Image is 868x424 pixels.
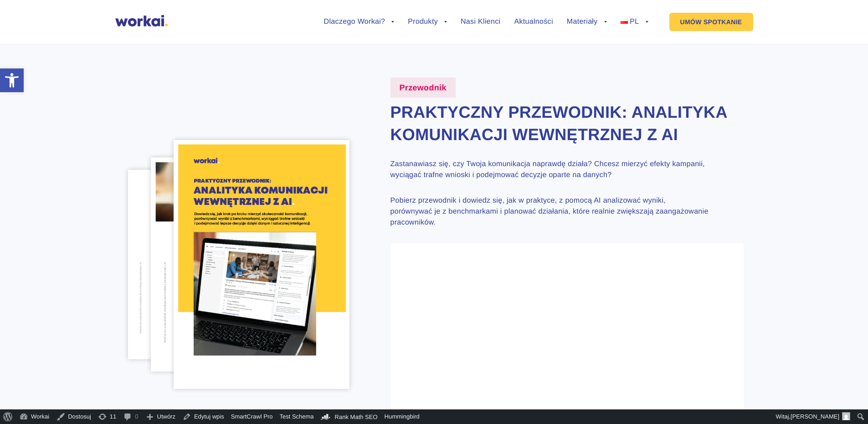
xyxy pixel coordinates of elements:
img: webinar-4-recycled-content-PL-pg18.png [151,157,302,372]
a: SmartCrawl Pro [228,409,277,424]
a: Witaj, [773,409,854,424]
a: Nasi Klienci [461,18,500,26]
span: Rank Math SEO [335,414,378,420]
img: webinar-4-recycled-content-cover.png [174,140,349,389]
a: Hummingbird [381,409,423,424]
a: Aktualności [514,18,553,26]
a: Edytuj wpis [179,409,228,424]
span: Utwórz [157,409,175,424]
span: 0 [135,409,138,424]
a: Materiały [567,18,607,26]
a: PL [621,18,648,26]
a: Workai [16,409,53,424]
a: Test Schema [276,409,317,424]
a: Dostosuj [53,409,95,424]
img: webinar-4-recycled-content-PL-pg22.png [128,170,262,359]
span: [PERSON_NAME] [791,413,839,420]
a: Produkty [408,18,447,26]
a: UMÓW SPOTKANIE [669,13,753,31]
p: Pobierz przewodnik i dowiedz się, jak w praktyce, z pomocą AI analizować wyniki, porównywać je z ... [390,195,709,228]
h2: Praktyczny przewodnik: Analityka komunikacji wewnętrznej z AI [390,101,744,146]
a: Dlaczego Workai? [324,18,395,26]
p: Zastanawiasz się, czy Twoja komunikacja naprawdę działa? Chcesz mierzyć efekty kampanii, wyciągać... [390,159,709,181]
span: 11 [110,409,116,424]
label: Przewodnik [390,78,456,98]
span: PL [630,18,639,26]
a: Kokpit Rank Math [318,409,381,424]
